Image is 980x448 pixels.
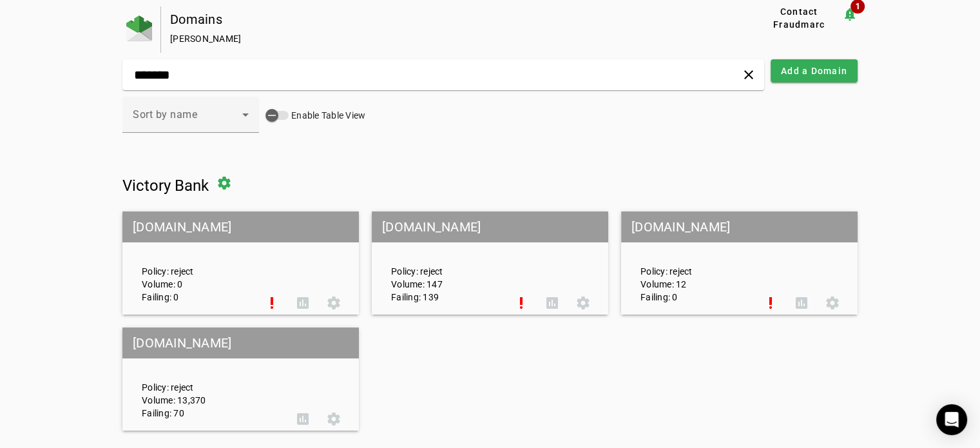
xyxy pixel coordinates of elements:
[781,64,847,77] span: Add a Domain
[289,109,365,122] label: Enable Table View
[122,6,858,53] app-page-header: Domains
[936,404,967,435] div: Open Intercom Messenger
[761,5,837,31] span: Contact Fraudmarc
[372,211,608,242] mat-grid-tile-header: [DOMAIN_NAME]
[126,15,152,41] img: Fraudmarc Logo
[132,223,256,304] div: Policy: reject Volume: 0 Failing: 0
[132,339,287,420] div: Policy: reject Volume: 13,370 Failing: 70
[842,6,858,22] mat-icon: notification_important
[122,177,209,195] span: Victory Bank
[756,6,842,30] button: Contact Fraudmarc
[287,404,318,434] button: DMARC Report
[568,287,599,318] button: Settings
[133,108,197,121] span: Sort by name
[122,211,359,242] mat-grid-tile-header: [DOMAIN_NAME]
[771,59,858,83] button: Add a Domain
[631,223,755,304] div: Policy: reject Volume: 12 Failing: 0
[381,223,506,304] div: Policy: reject Volume: 147 Failing: 139
[621,211,858,242] mat-grid-tile-header: [DOMAIN_NAME]
[506,287,537,318] button: Set Up
[817,287,848,318] button: Settings
[170,32,715,45] div: [PERSON_NAME]
[287,287,318,318] button: DMARC Report
[318,404,349,434] button: Settings
[537,287,568,318] button: DMARC Report
[122,327,359,358] mat-grid-tile-header: [DOMAIN_NAME]
[256,287,287,318] button: Set Up
[318,287,349,318] button: Settings
[170,13,715,26] div: Domains
[786,287,817,318] button: DMARC Report
[755,287,786,318] button: Set Up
